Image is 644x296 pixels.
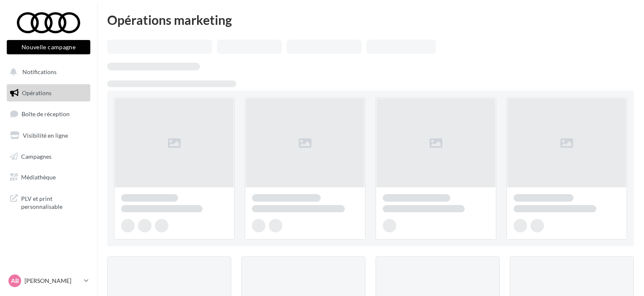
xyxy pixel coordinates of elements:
[22,68,57,75] span: Notifications
[24,277,81,285] p: [PERSON_NAME]
[21,193,87,211] span: PLV et print personnalisable
[5,84,92,102] a: Opérations
[22,89,51,96] span: Opérations
[21,152,51,160] span: Campagnes
[7,40,90,54] button: Nouvelle campagne
[5,63,89,81] button: Notifications
[7,273,90,289] a: AB [PERSON_NAME]
[23,132,68,139] span: Visibilité en ligne
[5,105,92,123] a: Boîte de réception
[5,148,92,165] a: Campagnes
[21,173,56,181] span: Médiathèque
[11,277,19,285] span: AB
[5,168,92,186] a: Médiathèque
[5,189,92,214] a: PLV et print personnalisable
[22,110,70,117] span: Boîte de réception
[5,127,92,144] a: Visibilité en ligne
[107,13,634,26] div: Opérations marketing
